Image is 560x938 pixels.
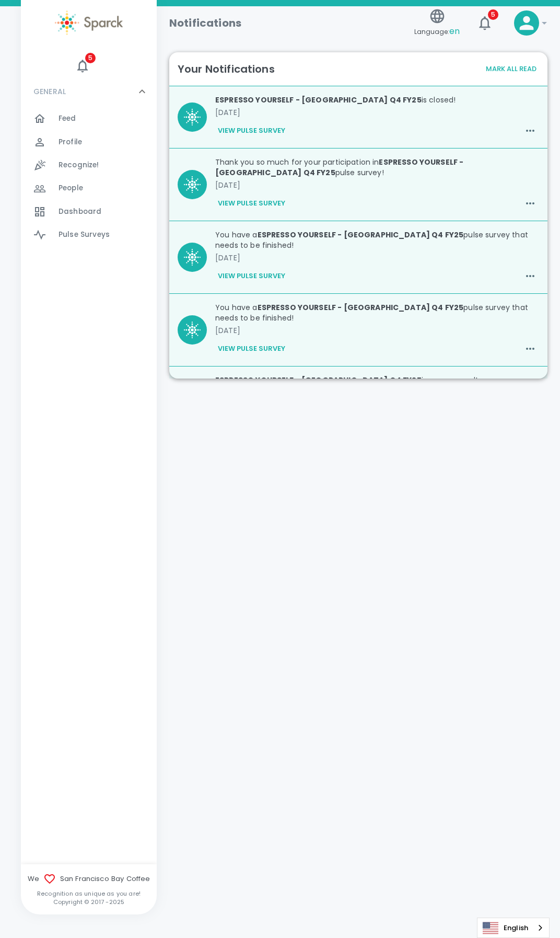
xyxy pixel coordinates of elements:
span: People [59,183,83,193]
img: Sparck logo [55,10,123,35]
button: View Pulse Survey [215,122,288,140]
a: Feed [21,107,157,130]
h6: Your Notifications [178,61,275,77]
p: Thank you so much for your participation in pulse survey! [215,157,539,178]
b: ESPRESSO YOURSELF - [GEOGRAPHIC_DATA] Q4 FY25 [215,375,422,385]
p: Recognition as unique as you are! [21,889,157,898]
button: View Pulse Survey [215,195,288,212]
button: 5 [472,10,497,36]
div: GENERAL [21,76,157,107]
span: Language: [414,25,460,39]
aside: Language selected: English [477,918,550,938]
a: People [21,177,157,200]
a: English [477,918,549,937]
span: 5 [85,53,96,63]
div: Language [477,918,550,938]
a: Recognize! [21,154,157,177]
a: Pulse Surveys [21,223,157,246]
a: Dashboard [21,200,157,223]
p: is closed! [215,95,539,105]
span: Feed [59,113,76,124]
span: Pulse Surveys [59,230,110,240]
button: Language:en [410,5,464,42]
p: GENERAL [33,86,66,97]
a: Profile [21,131,157,154]
img: BQaiEiBogYIGKEBX0BIgaIGLCniC+Iy7N1stMIOgAAAABJRU5ErkJggg== [184,322,201,338]
b: ESPRESSO YOURSELF - [GEOGRAPHIC_DATA] Q4 FY25 [258,302,464,313]
span: We San Francisco Bay Coffee [21,873,157,885]
button: 5 [73,56,92,76]
p: Copyright © 2017 - 2025 [21,898,157,906]
p: [DATE] [215,107,539,118]
b: ESPRESSO YOURSELF - [GEOGRAPHIC_DATA] Q4 FY25 [215,157,463,178]
span: Recognize! [59,160,99,170]
img: BQaiEiBogYIGKEBX0BIgaIGLCniC+Iy7N1stMIOgAAAABJRU5ErkJggg== [184,176,201,193]
span: Profile [59,137,82,147]
p: You have a pulse survey that needs to be finished! [215,302,539,323]
h1: Notifications [169,15,241,31]
a: Sparck logo [21,10,157,35]
button: View Pulse Survey [215,267,288,285]
span: en [449,25,460,37]
button: Mark All Read [483,61,539,77]
b: ESPRESSO YOURSELF - [GEOGRAPHIC_DATA] Q4 FY25 [215,95,422,105]
b: ESPRESSO YOURSELF - [GEOGRAPHIC_DATA] Q4 FY25 [258,230,464,240]
p: is now opened! [215,375,539,385]
img: BQaiEiBogYIGKEBX0BIgaIGLCniC+Iy7N1stMIOgAAAABJRU5ErkJggg== [184,109,201,125]
img: BQaiEiBogYIGKEBX0BIgaIGLCniC+Iy7N1stMIOgAAAABJRU5ErkJggg== [184,249,201,266]
p: [DATE] [215,180,539,190]
p: [DATE] [215,253,539,263]
button: View Pulse Survey [215,340,288,358]
p: [DATE] [215,325,539,336]
div: GENERAL [21,107,157,250]
p: You have a pulse survey that needs to be finished! [215,230,539,250]
span: 5 [488,9,498,20]
span: Dashboard [59,207,101,217]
